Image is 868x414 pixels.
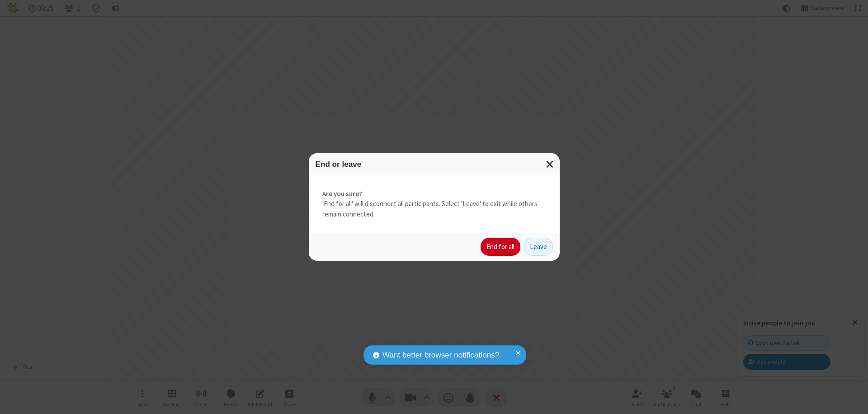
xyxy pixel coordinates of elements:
strong: Are you sure? [322,189,546,199]
span: Want better browser notifications? [382,349,499,361]
button: End for all [481,238,520,256]
button: Leave [524,238,553,256]
button: Close modal [541,153,560,175]
h3: End or leave [316,160,553,169]
div: 'End for all' will disconnect all participants. Select 'Leave' to exit while others remain connec... [309,175,560,233]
